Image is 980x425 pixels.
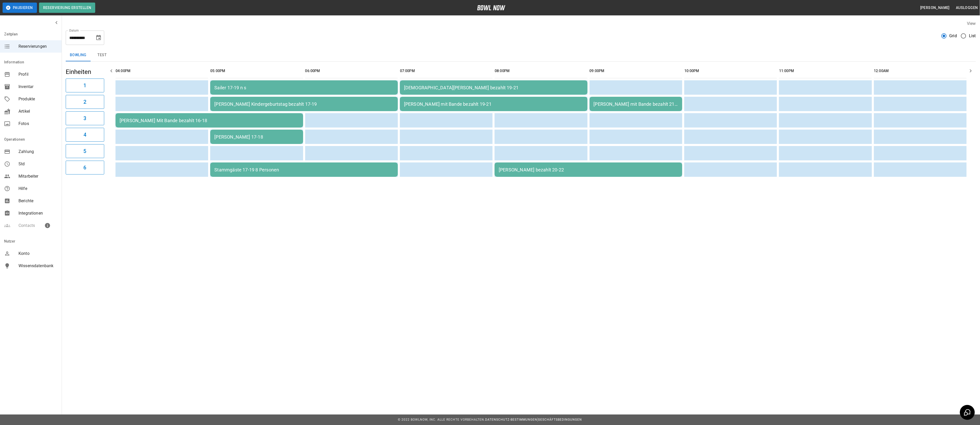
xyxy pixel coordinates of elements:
[18,121,57,127] span: Fotos
[305,64,398,78] th: 06:00PM
[398,418,485,421] span: © 2022 BowlNow, Inc. Alle Rechte vorbehalten.
[66,144,104,158] button: 5
[18,96,57,102] span: Produkte
[39,3,95,13] button: Reservierung erstellen
[3,3,37,13] button: Pausieren
[477,5,505,10] img: logo
[18,161,57,167] span: Std
[66,128,104,142] button: 4
[91,49,114,61] button: test
[590,64,682,78] th: 09:00PM
[83,131,86,139] h6: 4
[66,95,104,109] button: 2
[113,62,969,179] table: sticky table
[18,108,57,114] span: Artikel
[18,84,57,90] span: Inventar
[66,49,976,61] div: inventory tabs
[495,64,587,78] th: 08:00PM
[400,64,493,78] th: 07:00PM
[66,79,104,92] button: 1
[499,167,678,172] div: [PERSON_NAME] bezahlt 20-22
[210,64,303,78] th: 05:00PM
[83,163,86,172] h6: 6
[214,101,394,107] div: [PERSON_NAME] Kindergeburtstag bezahlt 17-19
[120,118,299,123] div: [PERSON_NAME] Mit Bande bezahlt 16-18
[969,33,976,39] span: List
[538,418,582,421] a: Geschäftsbedingungen
[485,418,537,421] a: Datenschutz-Bestimmungen
[18,71,57,78] span: Profil
[18,198,57,204] span: Berichte
[18,186,57,192] span: Hilfe
[66,111,104,125] button: 3
[918,3,952,13] button: [PERSON_NAME]
[18,250,57,257] span: Konto
[779,64,872,78] th: 11:00PM
[66,161,104,175] button: 6
[18,43,57,50] span: Reservierungen
[18,173,57,179] span: Mitarbeiter
[594,101,678,107] div: [PERSON_NAME] mit Bande bezahlt 21-22
[404,85,583,90] div: [DEMOGRAPHIC_DATA][PERSON_NAME] bezahlt 19-21
[214,85,394,90] div: Sailer 17-19 n s
[874,64,967,78] th: 12:00AM
[18,263,57,269] span: Wissensdatenbank
[83,147,86,155] h6: 5
[18,149,57,155] span: Zahlung
[83,114,86,122] h6: 3
[214,134,299,140] div: [PERSON_NAME] 17-18
[18,210,57,216] span: Integrationen
[949,33,957,39] span: Grid
[967,21,976,26] label: View
[954,3,980,13] button: Ausloggen
[66,68,104,76] h5: Einheiten
[214,167,394,172] div: Stammgäste 17-19 8 Personen
[83,81,86,90] h6: 1
[684,64,777,78] th: 10:00PM
[66,49,91,61] button: Bowling
[404,101,583,107] div: [PERSON_NAME] mit Bande bezahlt 19-21
[93,33,104,43] button: Choose date, selected date is 12. Sep. 2025
[116,64,208,78] th: 04:00PM
[83,98,86,106] h6: 2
